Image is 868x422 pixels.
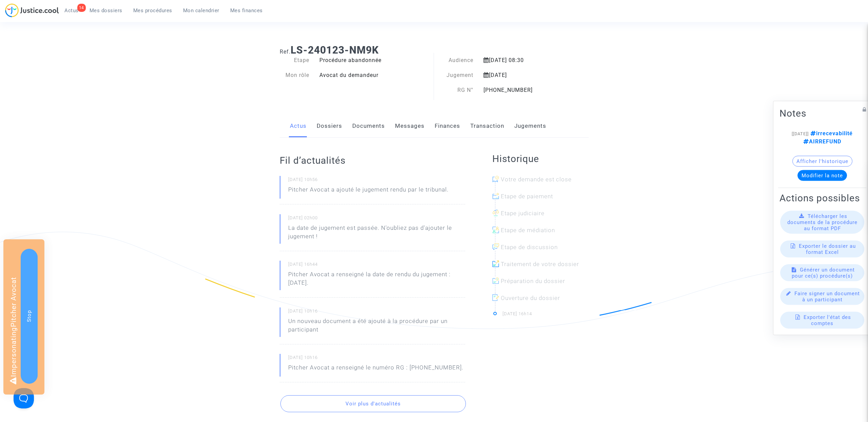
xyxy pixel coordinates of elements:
a: 14Actus [59,5,84,16]
a: Messages [395,115,425,137]
button: Modifier la note [797,170,847,181]
div: Avocat du demandeur [314,71,434,79]
span: Exporter l'état des comptes [804,314,851,326]
button: Stop [21,249,38,384]
small: [DATE] 02h00 [288,215,465,224]
iframe: Help Scout Beacon - Open [14,388,34,408]
a: Jugements [514,115,546,137]
img: jc-logo.svg [5,3,59,17]
b: LS-240123-NM9K [291,44,379,56]
span: Mes finances [230,7,263,14]
span: irrecevabilité [809,130,853,136]
div: [DATE] 08:30 [478,56,567,64]
span: AIRREFUND [803,138,841,144]
div: Mon rôle [275,71,315,79]
div: Audience [434,56,478,64]
small: [DATE] 10h16 [288,355,465,363]
p: Pitcher Avocat a renseigné le numéro RG : [PHONE_NUMBER]. [288,363,463,375]
a: Documents [352,115,385,137]
h2: Notes [780,107,865,119]
button: Afficher l'historique [792,156,852,166]
span: Mes dossiers [90,7,122,14]
span: Actus [64,7,79,14]
a: Mes finances [225,5,268,16]
span: Télécharger les documents de la procédure au format PDF [787,213,857,231]
h2: Fil d’actualités [280,155,465,166]
p: La date de jugement est passée. N'oubliez pas d'ajouter le jugement ! [288,224,465,244]
span: Mes procédures [133,7,172,14]
small: [DATE] 10h16 [288,308,465,317]
div: [DATE] [478,71,567,79]
div: 14 [77,4,86,12]
p: Pitcher Avocat a renseigné la date de rendu du jugement : [DATE]. [288,270,465,290]
div: Jugement [434,71,478,79]
p: Pitcher Avocat a ajouté le jugement rendu par le tribunal. [288,185,449,197]
span: Générer un document pour ce(s) procédure(s) [792,266,855,279]
a: Mon calendrier [178,5,225,16]
h2: Actions possibles [780,192,865,204]
div: Etape [275,56,315,64]
a: Transaction [470,115,504,137]
span: [[DATE]] [792,131,809,136]
h2: Historique [492,153,589,165]
span: Stop [26,310,32,322]
div: Impersonating [3,239,44,395]
p: Un nouveau document a été ajouté à la procédure par un participant [288,317,465,337]
a: Dossiers [317,115,342,137]
span: Mon calendrier [183,7,219,14]
a: Mes dossiers [84,5,128,16]
button: Voir plus d'actualités [280,395,466,412]
span: Ref. [280,48,291,55]
span: Faire signer un document à un participant [794,290,860,302]
div: Procédure abandonnée [314,56,434,64]
a: Actus [290,115,307,137]
a: Finances [435,115,460,137]
span: Exporter le dossier au format Excel [799,243,856,255]
small: [DATE] 16h44 [288,261,465,270]
a: Mes procédures [128,5,178,16]
span: Votre demande est close [501,176,572,183]
div: [PHONE_NUMBER] [478,86,567,94]
div: RG N° [434,86,478,94]
small: [DATE] 10h56 [288,177,465,185]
